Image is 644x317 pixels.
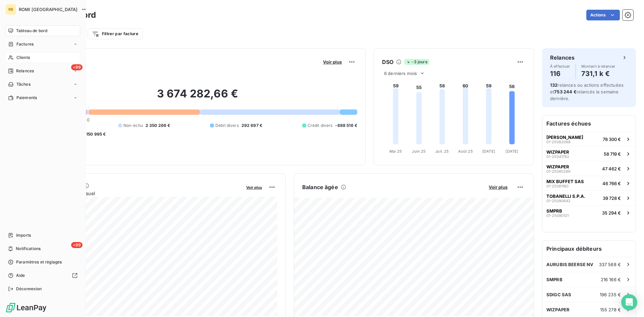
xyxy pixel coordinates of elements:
[542,190,636,205] button: TOBANELLI S.P.A.01-2509064239 728 €
[546,214,569,218] span: 01-25090121
[88,28,143,39] button: Filtrer par facture
[412,149,426,154] tspan: Juin 25
[244,184,264,190] button: Voir plus
[16,286,42,292] span: Déconnexion
[335,123,357,129] span: -688 516 €
[546,208,562,214] span: SMPRB
[16,95,37,101] span: Paiements
[308,123,333,129] span: Crédit divers
[546,140,571,144] span: 01-25082088
[302,183,338,191] h6: Balance âgée
[123,123,143,129] span: Non-échu
[546,277,562,282] span: SMPRB
[435,149,449,154] tspan: Juil. 25
[550,68,570,79] h4: 116
[542,132,636,146] button: [PERSON_NAME]01-2508208878 300 €
[603,137,621,142] span: 78 300 €
[505,149,518,154] tspan: [DATE]
[546,155,569,159] span: 01-25041792
[215,123,239,129] span: Débit divers
[5,302,47,313] img: Logo LeanPay
[550,64,570,68] span: À effectuer
[542,161,636,176] button: WIZPAPER01-2508028647 462 €
[16,272,25,279] span: Aide
[404,59,429,65] span: -3 jours
[16,28,47,34] span: Tableau de bord
[546,193,585,199] span: TOBANELLI S.P.A.
[5,4,16,15] div: RB
[601,277,621,282] span: 216 166 €
[586,10,620,20] button: Actions
[71,64,83,70] span: +99
[546,164,569,169] span: WIZPAPER
[546,184,569,188] span: 01-25081180
[550,82,557,88] span: 132
[87,117,90,123] span: 0
[16,246,41,252] span: Notifications
[602,181,621,186] span: 46 766 €
[482,149,495,154] tspan: [DATE]
[146,123,170,129] span: 2 350 266 €
[600,292,621,297] span: 196 235 €
[389,149,402,154] tspan: Mai 25
[546,169,571,173] span: 01-25080286
[546,262,594,267] span: AURUBIS BEERSE NV
[16,232,31,238] span: Imports
[542,205,636,220] button: SMPRB01-2509012135 294 €
[600,307,621,312] span: 155 278 €
[321,59,344,65] button: Voir plus
[16,55,30,61] span: Clients
[16,41,34,47] span: Factures
[384,71,417,76] span: 6 derniers mois
[546,149,569,155] span: WIZPAPER
[546,307,570,312] span: WIZPAPER
[5,270,80,281] a: Aide
[458,149,473,154] tspan: Août 25
[16,68,34,74] span: Relances
[550,82,624,101] span: relances ou actions effectuées et relancés la semaine dernière.
[84,131,106,137] span: -150 995 €
[554,89,576,94] span: 753 244 €
[581,64,615,68] span: Montant à relancer
[38,190,241,197] span: Chiffre d'affaires mensuel
[542,115,636,132] h6: Factures échues
[546,292,571,297] span: SDIGC SAS
[16,259,62,265] span: Paramètres et réglages
[487,184,509,190] button: Voir plus
[546,135,583,140] span: [PERSON_NAME]
[38,87,357,107] h2: 3 674 282,66 €
[542,241,636,257] h6: Principaux débiteurs
[246,185,262,190] span: Voir plus
[621,294,637,310] div: Open Intercom Messenger
[71,242,83,248] span: +99
[550,54,575,62] h6: Relances
[241,123,262,129] span: 292 697 €
[599,262,621,267] span: 337 568 €
[602,210,621,216] span: 35 294 €
[603,195,621,201] span: 39 728 €
[602,166,621,171] span: 47 462 €
[16,81,31,87] span: Tâches
[546,199,571,203] span: 01-25090642
[542,146,636,161] button: WIZPAPER01-2504179258 719 €
[546,179,584,184] span: MIX BUFFET SAS
[581,68,615,79] h4: 731,1 k €
[489,184,507,190] span: Voir plus
[382,58,393,66] h6: DSO
[542,176,636,190] button: MIX BUFFET SAS01-2508118046 766 €
[19,7,77,12] span: ROMI [GEOGRAPHIC_DATA]
[323,59,342,65] span: Voir plus
[604,151,621,157] span: 58 719 €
